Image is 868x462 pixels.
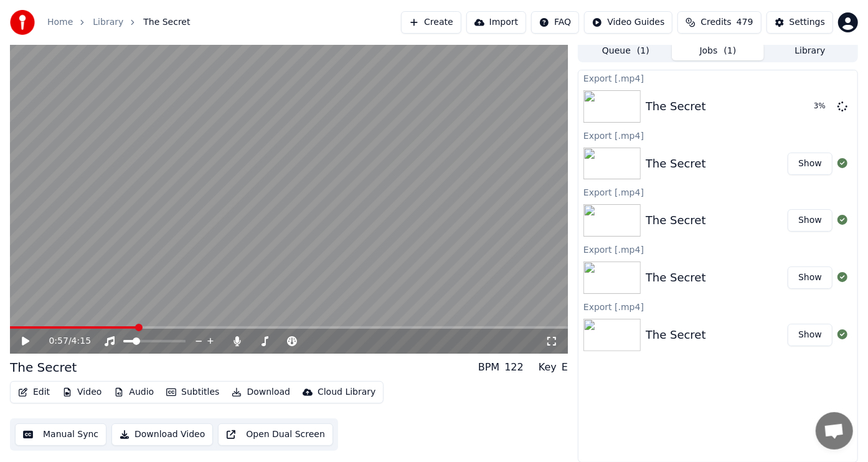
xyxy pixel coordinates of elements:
div: BPM [478,360,499,375]
div: E [562,360,568,375]
div: The Secret [646,269,706,286]
span: ( 1 ) [724,45,737,57]
button: Download [227,384,295,401]
div: Export [.mp4] [578,299,857,314]
button: Jobs [672,42,764,60]
span: ( 1 ) [637,45,649,57]
div: Settings [790,16,825,29]
div: 122 [504,360,524,375]
button: Video Guides [584,11,672,34]
button: Video [57,384,106,401]
button: Manual Sync [15,423,106,446]
button: Audio [109,384,159,401]
button: FAQ [531,11,579,34]
div: / [49,335,78,347]
span: 0:57 [49,335,68,347]
span: The Secret [143,16,190,29]
button: Show [788,266,833,289]
button: Import [466,11,526,34]
div: Export [.mp4] [578,70,857,85]
button: Download Video [111,423,213,446]
div: Key [539,360,557,375]
button: Credits479 [677,11,761,34]
div: The Secret [646,212,706,229]
span: 479 [737,16,753,29]
div: Export [.mp4] [578,128,857,143]
button: Library [764,42,856,60]
div: Export [.mp4] [578,242,857,257]
button: Create [401,11,461,34]
nav: breadcrumb [47,16,191,29]
div: The Secret [646,98,706,115]
div: The Secret [646,326,706,344]
a: Home [47,16,73,29]
button: Subtitles [161,384,224,401]
a: Library [93,16,123,29]
div: Export [.mp4] [578,184,857,199]
div: The Secret [646,155,706,172]
span: Credits [701,16,731,29]
a: Open chat [816,412,853,450]
button: Show [788,153,833,175]
button: Open Dual Screen [218,423,333,446]
div: 3 % [814,101,833,111]
button: Queue [580,42,672,60]
button: Show [788,209,833,232]
button: Edit [13,384,55,401]
button: Settings [767,11,833,34]
img: youka [10,10,35,35]
div: Cloud Library [318,386,375,398]
div: The Secret [10,359,77,376]
button: Show [788,324,833,346]
span: 4:15 [72,335,91,347]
